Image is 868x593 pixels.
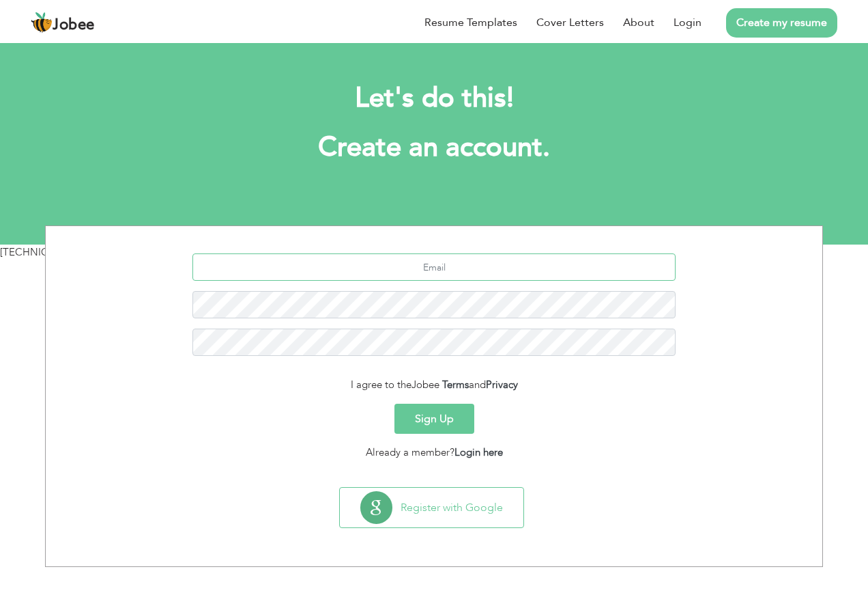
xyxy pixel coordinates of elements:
[442,378,469,391] a: Terms
[726,8,837,38] a: Create my resume
[53,18,95,33] span: Jobee
[56,445,812,460] div: Already a member?
[454,445,503,459] a: Login here
[411,378,439,391] span: Jobee
[486,378,518,391] a: Privacy
[31,12,53,33] img: jobee.io
[674,14,701,31] a: Login
[66,81,802,116] h2: Let's do this!
[31,12,95,33] a: Jobee
[340,488,523,527] button: Register with Google
[56,377,812,393] div: I agree to the and
[394,404,474,434] button: Sign Up
[424,14,517,31] a: Resume Templates
[623,14,654,31] a: About
[536,14,604,31] a: Cover Letters
[66,130,802,165] h1: Create an account.
[192,253,676,281] input: Email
